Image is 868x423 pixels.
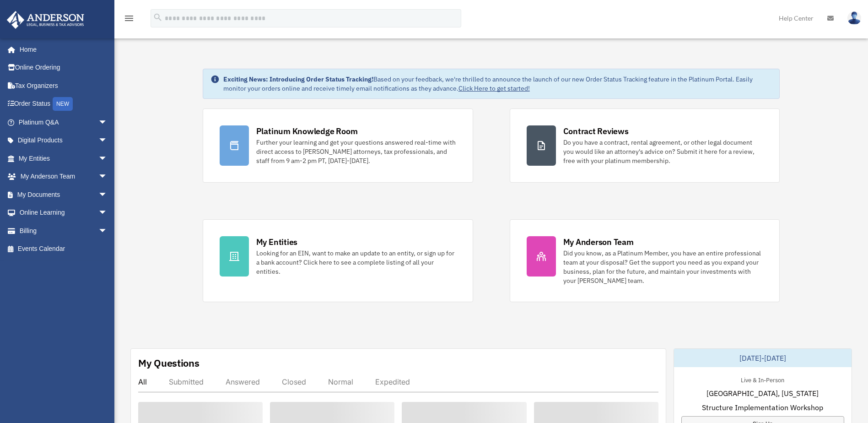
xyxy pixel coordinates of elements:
a: Platinum Q&Aarrow_drop_down [6,113,121,131]
span: arrow_drop_down [98,204,117,222]
a: Home [6,40,117,59]
div: My Anderson Team [563,236,634,248]
span: Structure Implementation Workshop [702,402,823,413]
a: My Anderson Teamarrow_drop_down [6,168,121,186]
a: My Documentsarrow_drop_down [6,185,121,204]
a: Platinum Knowledge Room Further your learning and get your questions answered real-time with dire... [203,108,473,183]
div: Expedited [375,377,410,386]
div: Looking for an EIN, want to make an update to an entity, or sign up for a bank account? Click her... [256,249,456,276]
a: Billingarrow_drop_down [6,222,121,240]
a: Tax Organizers [6,76,121,95]
i: search [153,12,163,22]
strong: Exciting News: Introducing Order Status Tracking! [223,75,373,83]
a: My Entities Looking for an EIN, want to make an update to an entity, or sign up for a bank accoun... [203,219,473,302]
img: User Pic [847,11,861,25]
a: Order StatusNEW [6,95,121,114]
a: menu [124,16,135,24]
div: My Questions [138,356,199,370]
span: arrow_drop_down [98,222,117,240]
a: Contract Reviews Do you have a contract, rental agreement, or other legal document you would like... [510,108,780,183]
div: NEW [53,97,73,111]
div: Did you know, as a Platinum Member, you have an entire professional team at your disposal? Get th... [563,249,763,285]
a: Online Ordering [6,59,121,77]
div: My Entities [256,236,297,248]
div: Contract Reviews [563,125,629,137]
a: Online Learningarrow_drop_down [6,204,121,222]
div: Live & In-Person [733,374,792,384]
div: [DATE]-[DATE] [674,349,852,367]
div: Closed [282,377,306,386]
span: arrow_drop_down [98,113,117,132]
div: Based on your feedback, we're thrilled to announce the launch of our new Order Status Tracking fe... [223,75,772,93]
div: Further your learning and get your questions answered real-time with direct access to [PERSON_NAM... [256,138,456,165]
img: Anderson Advisors Platinum Portal [4,11,87,29]
a: Click Here to get started! [458,84,530,92]
span: arrow_drop_down [98,168,117,186]
a: My Anderson Team Did you know, as a Platinum Member, you have an entire professional team at your... [510,219,780,302]
div: Answered [226,377,260,386]
i: menu [124,13,135,24]
span: arrow_drop_down [98,149,117,168]
span: [GEOGRAPHIC_DATA], [US_STATE] [706,388,819,399]
div: Do you have a contract, rental agreement, or other legal document you would like an attorney's ad... [563,138,763,165]
span: arrow_drop_down [98,131,117,150]
a: Digital Productsarrow_drop_down [6,131,121,150]
a: Events Calendar [6,240,121,258]
div: Normal [328,377,353,386]
div: Submitted [169,377,204,386]
span: arrow_drop_down [98,185,117,204]
div: Platinum Knowledge Room [256,125,358,137]
a: My Entitiesarrow_drop_down [6,149,121,168]
div: All [138,377,147,386]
